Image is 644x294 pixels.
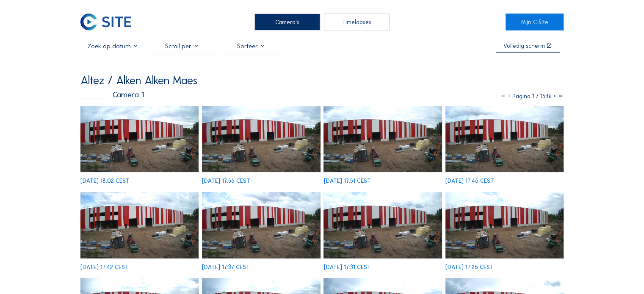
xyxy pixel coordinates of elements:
div: [DATE] 18:02 CEST [80,178,130,184]
img: image_53111693 [445,192,564,258]
a: C-SITE Logo [80,14,138,30]
img: image_53111840 [323,192,442,258]
img: image_53112667 [80,106,199,172]
div: [DATE] 17:26 CEST [445,264,494,270]
div: Volledig scherm [503,43,545,49]
img: image_53112365 [323,106,442,172]
span: Pagina 1 / 1546 [512,93,552,100]
img: image_53112127 [80,192,199,258]
img: image_53112242 [445,106,564,172]
img: C-SITE Logo [80,14,131,30]
div: [DATE] 17:31 CEST [323,264,370,270]
a: Mijn C-Site [506,14,564,30]
div: [DATE] 17:51 CEST [323,178,370,184]
div: [DATE] 17:42 CEST [80,264,129,270]
input: Zoek op datum 󰅀 [80,42,146,50]
div: [DATE] 17:37 CEST [202,264,250,270]
img: image_53111989 [202,192,320,258]
div: [DATE] 17:56 CEST [202,178,250,184]
div: [DATE] 17:46 CEST [445,178,494,184]
div: Camera's [254,14,320,30]
div: Timelapses [324,14,390,30]
div: Altez / Alken Alken Maes [80,74,197,86]
div: Camera 1 [80,91,144,99]
img: image_53112510 [202,106,320,172]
